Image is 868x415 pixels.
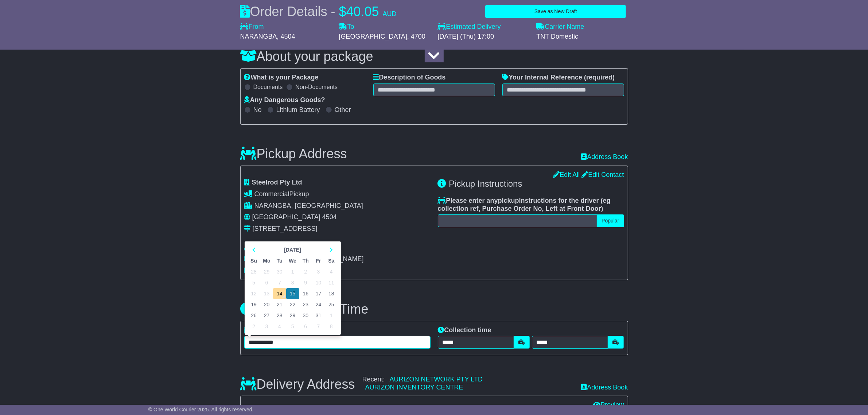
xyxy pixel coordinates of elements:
[286,310,299,321] td: 29
[438,33,529,41] div: [DATE] (Thu) 17:00
[449,179,522,189] span: Pickup Instructions
[325,255,338,266] th: Sa
[312,288,325,299] td: 17
[248,266,260,277] td: 28
[581,171,624,178] a: Edit Contact
[273,255,286,266] th: Tu
[273,310,286,321] td: 28
[312,277,325,288] td: 10
[260,255,273,266] th: Mo
[260,321,273,332] td: 3
[365,384,463,391] a: AURIZON INVENTORY CENTRE
[286,255,299,266] th: We
[339,23,354,31] label: To
[260,288,273,299] td: 13
[407,33,425,40] span: , 4700
[339,33,407,40] span: [GEOGRAPHIC_DATA]
[553,171,580,178] a: Edit All
[260,299,273,310] td: 20
[286,288,299,299] td: 15
[240,4,397,19] div: Order Details -
[273,299,286,310] td: 21
[240,33,277,40] span: NARANGBA
[597,214,624,227] button: Popular
[260,266,273,277] td: 29
[383,10,397,18] span: AUD
[240,23,264,31] label: From
[260,310,273,321] td: 27
[299,266,312,277] td: 2
[312,299,325,310] td: 24
[260,244,325,255] th: Select Month
[254,190,289,198] span: Commercial
[286,266,299,277] td: 1
[253,255,364,263] span: [EMAIL_ADDRESS][DOMAIN_NAME]
[248,288,260,299] td: 12
[244,74,319,82] label: What is your Package
[286,299,299,310] td: 22
[312,321,325,332] td: 7
[373,74,446,82] label: Description of Goods
[148,407,254,412] span: © One World Courier 2025. All rights reserved.
[537,33,628,41] div: TNT Domestic
[581,384,628,391] a: Address Book
[244,190,431,198] div: Pickup
[254,202,363,209] span: NARANGBA, [GEOGRAPHIC_DATA]
[248,310,260,321] td: 26
[390,376,483,383] a: AURIZON NETWORK PTY LTD
[253,84,283,90] label: Documents
[276,106,320,114] label: Lithium Battery
[248,277,260,288] td: 5
[273,288,286,299] td: 14
[593,401,624,408] a: Preview
[581,153,628,161] a: Address Book
[286,321,299,332] td: 5
[325,321,338,332] td: 8
[253,225,318,233] div: [STREET_ADDRESS]
[335,106,351,114] label: Other
[438,23,529,31] label: Estimated Delivery
[438,197,611,212] span: eg collection ref, Purchase Order No, Left at Front Door
[252,213,320,221] span: [GEOGRAPHIC_DATA]
[312,255,325,266] th: Fr
[325,277,338,288] td: 11
[273,277,286,288] td: 7
[537,23,584,31] label: Carrier Name
[322,213,337,221] span: 4504
[438,326,491,334] label: Collection time
[295,84,338,90] label: Non-Documents
[240,377,355,392] h3: Delivery Address
[299,277,312,288] td: 9
[299,310,312,321] td: 30
[498,197,519,204] span: pickup
[299,321,312,332] td: 6
[325,299,338,310] td: 25
[240,49,628,64] h3: About your package
[312,310,325,321] td: 31
[248,321,260,332] td: 2
[339,4,346,19] span: $
[273,321,286,332] td: 4
[299,255,312,266] th: Th
[253,106,262,114] label: No
[299,288,312,299] td: 16
[485,5,626,18] button: Save as New Draft
[240,147,347,161] h3: Pickup Address
[346,4,379,19] span: 40.05
[312,266,325,277] td: 3
[248,299,260,310] td: 19
[438,197,624,213] label: Please enter any instructions for the driver ( )
[325,266,338,277] td: 4
[248,255,260,266] th: Su
[273,266,286,277] td: 30
[502,74,615,82] label: Your Internal Reference (required)
[362,376,574,391] div: Recent:
[260,277,273,288] td: 6
[299,299,312,310] td: 23
[244,96,325,104] label: Any Dangerous Goods?
[240,302,628,317] h3: Pickup Date & Time
[252,179,302,186] span: Steelrod Pty Ltd
[325,310,338,321] td: 1
[286,277,299,288] td: 8
[277,33,295,40] span: , 4504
